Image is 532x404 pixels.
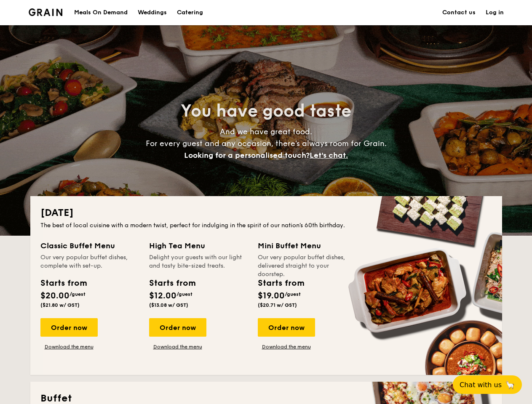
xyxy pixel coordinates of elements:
span: Let's chat. [310,151,348,160]
span: /guest [70,291,86,297]
span: And we have great food. For every guest and any occasion, there’s always room for Grain. [146,127,387,160]
button: Chat with us🦙 [453,375,522,394]
a: Download the menu [258,343,315,350]
span: ($13.08 w/ GST) [149,302,188,308]
div: Order now [40,318,98,337]
a: Download the menu [40,343,98,350]
span: $19.00 [258,291,285,301]
div: Starts from [40,277,86,290]
div: The best of local cuisine with a modern twist, perfect for indulging in the spirit of our nation’... [40,221,492,230]
div: Order now [258,318,315,337]
span: 🦙 [505,380,515,390]
span: ($21.80 w/ GST) [40,302,80,308]
div: Starts from [258,277,304,290]
span: You have good taste [181,101,351,121]
a: Download the menu [149,343,206,350]
h2: [DATE] [40,206,492,220]
span: /guest [176,291,192,297]
div: Our very popular buffet dishes, delivered straight to your doorstep. [258,253,356,270]
span: $20.00 [40,291,70,301]
a: Logotype [29,8,63,16]
div: Our very popular buffet dishes, complete with set-up. [40,253,139,270]
span: Looking for a personalised touch? [184,151,310,160]
div: Starts from [149,277,195,290]
div: Mini Buffet Menu [258,240,356,252]
div: High Tea Menu [149,240,248,252]
div: Delight your guests with our light and tasty bite-sized treats. [149,253,248,270]
span: ($20.71 w/ GST) [258,302,297,308]
span: $12.00 [149,291,176,301]
img: Grain [29,8,63,16]
div: Order now [149,318,206,337]
span: Chat with us [460,381,502,389]
span: /guest [285,291,301,297]
div: Classic Buffet Menu [40,240,139,252]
